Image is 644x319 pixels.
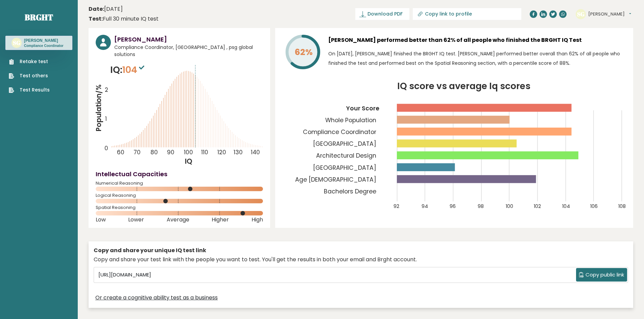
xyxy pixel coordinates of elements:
[251,148,260,156] tspan: 140
[294,46,313,58] tspan: 62%
[89,5,104,13] b: Date:
[324,187,376,195] tspan: Bachelors Degree
[618,203,626,210] tspan: 108
[328,35,626,46] h3: [PERSON_NAME] performed better than 62% of all people who finished the BRGHT IQ Test
[295,176,376,184] tspan: Age [DEMOGRAPHIC_DATA]
[104,144,108,152] tspan: 0
[217,148,226,156] tspan: 120
[94,84,103,132] tspan: Population/%
[9,72,50,79] a: Test others
[89,15,159,23] div: Full 30 minute IQ test
[588,11,631,18] button: [PERSON_NAME]
[89,15,103,23] b: Test:
[212,218,229,221] span: Higher
[150,148,158,156] tspan: 80
[397,80,530,92] tspan: IQ score vs average Iq scores
[562,203,570,210] tspan: 104
[478,203,484,210] tspan: 98
[25,12,53,23] a: Brght
[105,86,108,94] tspan: 2
[94,256,628,264] div: Copy and share your test link with the people you want to test. You'll get the results in both yo...
[89,5,123,13] time: [DATE]
[577,10,585,18] text: SG
[450,203,456,210] tspan: 96
[201,148,208,156] tspan: 110
[586,271,624,279] span: Copy public link
[128,218,144,221] span: Lower
[122,63,146,76] span: 104
[167,218,189,221] span: Average
[114,44,263,58] span: Compliance Coordinator, [GEOGRAPHIC_DATA] , psg global solutions
[355,8,409,20] a: Download PDF
[252,218,263,221] span: High
[96,194,263,197] span: Logical Reasoning
[95,294,218,302] a: Or create a cognitive ability test as a business
[117,148,124,156] tspan: 60
[313,164,376,172] tspan: [GEOGRAPHIC_DATA]
[105,115,107,123] tspan: 1
[325,116,376,124] tspan: Whole Population
[346,104,379,112] tspan: Your Score
[24,38,64,43] h3: [PERSON_NAME]
[24,44,64,48] p: Compliance Coordinator
[576,268,627,282] button: Copy public link
[96,169,263,179] h4: Intellectual Capacities
[590,203,598,210] tspan: 106
[184,148,193,156] tspan: 100
[96,206,263,209] span: Spatial Reasoning
[367,10,403,18] span: Download PDF
[114,35,263,44] h3: [PERSON_NAME]
[534,203,541,210] tspan: 102
[9,86,50,94] a: Test Results
[185,157,193,166] tspan: IQ
[328,49,626,68] p: On [DATE], [PERSON_NAME] finished the BRGHT IQ test. [PERSON_NAME] performed better overall than ...
[96,218,106,221] span: Low
[94,246,628,255] div: Copy and share your unique IQ test link
[134,148,141,156] tspan: 70
[316,152,376,160] tspan: Architectural Design
[13,39,20,47] text: SG
[9,58,50,65] a: Retake test
[96,182,263,185] span: Numerical Reasoning
[393,203,399,210] tspan: 92
[313,140,376,148] tspan: [GEOGRAPHIC_DATA]
[303,128,376,136] tspan: Compliance Coordinator
[422,203,428,210] tspan: 94
[506,203,514,210] tspan: 100
[110,63,146,77] p: IQ:
[234,148,243,156] tspan: 130
[167,148,174,156] tspan: 90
